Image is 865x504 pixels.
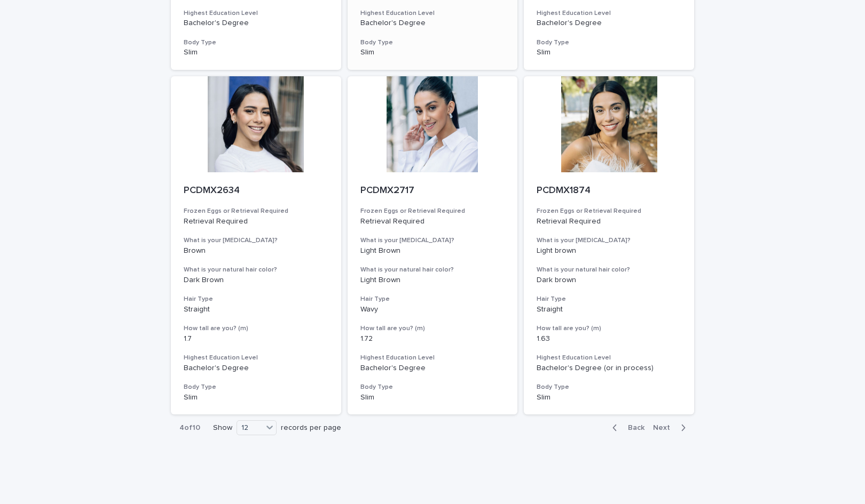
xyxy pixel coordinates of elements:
[184,9,328,18] h3: Highest Education Level
[537,266,681,274] h3: What is your natural hair color?
[348,76,518,415] a: PCDMX2717Frozen Eggs or Retrieval RequiredRetrieval RequiredWhat is your [MEDICAL_DATA]?Light Bro...
[184,217,328,226] p: Retrieval Required
[360,185,505,197] p: PCDMX2717
[360,207,505,215] h3: Frozen Eggs or Retrieval Required
[360,266,505,274] h3: What is your natural hair color?
[184,393,328,402] p: Slim
[360,393,505,402] p: Slim
[537,185,681,197] p: PCDMX1874
[184,305,328,314] p: Straight
[537,236,681,245] h3: What is your [MEDICAL_DATA]?
[360,354,505,362] h3: Highest Education Level
[360,236,505,245] h3: What is your [MEDICAL_DATA]?
[537,276,681,285] p: Dark brown
[537,295,681,303] h3: Hair Type
[184,354,328,362] h3: Highest Education Level
[360,295,505,303] h3: Hair Type
[537,38,681,47] h3: Body Type
[184,48,328,57] p: Slim
[237,422,263,434] div: 12
[360,324,505,333] h3: How tall are you? (m)
[360,19,505,28] p: Bachelor's Degree
[537,324,681,333] h3: How tall are you? (m)
[537,48,681,57] p: Slim
[360,305,505,314] p: Wavy
[281,423,341,433] p: records per page
[360,334,505,343] p: 1.72
[184,266,328,274] h3: What is your natural hair color?
[184,364,328,373] p: Bachelor's Degree
[537,334,681,343] p: 1.63
[360,38,505,47] h3: Body Type
[524,76,694,415] a: PCDMX1874Frozen Eggs or Retrieval RequiredRetrieval RequiredWhat is your [MEDICAL_DATA]?Light bro...
[604,423,649,433] button: Back
[653,424,677,431] span: Next
[622,424,644,431] span: Back
[184,276,328,285] p: Dark Brown
[184,246,328,255] p: Brown
[360,276,505,285] p: Light Brown
[184,334,328,343] p: 1.7
[537,217,681,226] p: Retrieval Required
[537,9,681,18] h3: Highest Education Level
[360,246,505,255] p: Light Brown
[360,217,505,226] p: Retrieval Required
[537,383,681,391] h3: Body Type
[184,324,328,333] h3: How tall are you? (m)
[537,246,681,255] p: Light brown
[184,19,328,28] p: Bachelor's Degree
[171,76,341,415] a: PCDMX2634Frozen Eggs or Retrieval RequiredRetrieval RequiredWhat is your [MEDICAL_DATA]?BrownWhat...
[537,19,681,28] p: Bachelor's Degree
[537,207,681,215] h3: Frozen Eggs or Retrieval Required
[537,364,681,373] p: Bachelor's Degree (or in process)
[184,236,328,245] h3: What is your [MEDICAL_DATA]?
[537,393,681,402] p: Slim
[360,48,505,57] p: Slim
[184,207,328,215] h3: Frozen Eggs or Retrieval Required
[184,383,328,391] h3: Body Type
[537,305,681,314] p: Straight
[184,295,328,303] h3: Hair Type
[537,354,681,362] h3: Highest Education Level
[171,415,209,441] p: 4 of 10
[649,423,694,433] button: Next
[184,185,328,197] p: PCDMX2634
[360,383,505,391] h3: Body Type
[360,9,505,18] h3: Highest Education Level
[213,423,232,433] p: Show
[360,364,505,373] p: Bachelor's Degree
[184,38,328,47] h3: Body Type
